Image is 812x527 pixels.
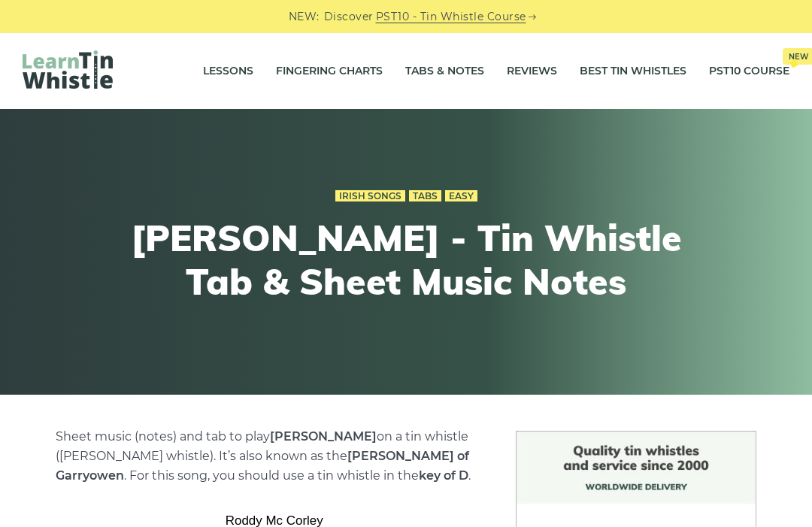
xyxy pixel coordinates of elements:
a: Tabs & Notes [405,53,484,90]
strong: [PERSON_NAME] [270,429,377,444]
a: Reviews [507,53,557,90]
a: Easy [445,190,477,202]
a: Fingering Charts [276,53,383,90]
a: PST10 CourseNew [709,53,789,90]
a: Irish Songs [335,190,405,202]
a: Tabs [409,190,441,202]
a: Lessons [203,53,253,90]
h1: [PERSON_NAME] - Tin Whistle Tab & Sheet Music Notes [129,217,683,303]
img: LearnTinWhistle.com [23,50,113,89]
strong: key of D [419,468,468,483]
strong: [PERSON_NAME] of Garryowen [56,449,469,483]
a: Best Tin Whistles [580,53,686,90]
p: Sheet music (notes) and tab to play on a tin whistle ([PERSON_NAME] whistle). It’s also known as ... [56,427,494,486]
